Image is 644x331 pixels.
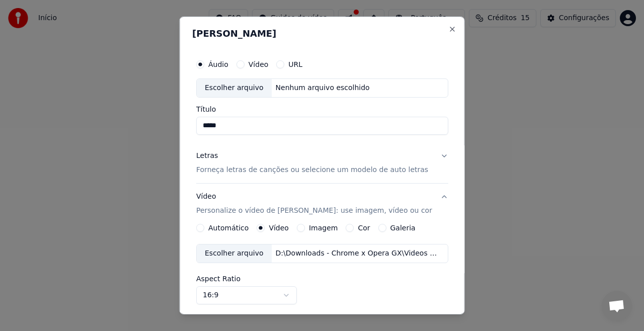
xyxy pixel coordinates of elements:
[196,206,432,216] p: Personalize o vídeo de [PERSON_NAME]: use imagem, vídeo ou cor
[197,79,272,97] div: Escolher arquivo
[197,244,272,263] div: Escolher arquivo
[196,106,448,113] label: Título
[271,83,373,93] div: Nenhum arquivo escolhido
[208,224,249,231] label: Automático
[390,224,415,231] label: Galeria
[196,275,448,282] label: Aspect Ratio
[308,224,337,231] label: Imagem
[192,29,452,38] h2: [PERSON_NAME]
[196,184,448,224] button: VídeoPersonalize o vídeo de [PERSON_NAME]: use imagem, vídeo ou cor
[271,249,442,259] div: D:\Downloads - Chrome x Opera GX\Videos sem direitos autorais\1110141_Seashore_Deep_3840x2160.mp4
[248,61,268,68] label: Vídeo
[269,224,289,231] label: Vídeo
[196,151,218,161] div: Letras
[196,143,448,183] button: LetrasForneça letras de canções ou selecione um modelo de auto letras
[196,192,432,216] div: Vídeo
[208,61,228,68] label: Áudio
[358,224,370,231] label: Cor
[288,61,302,68] label: URL
[196,165,428,175] p: Forneça letras de canções ou selecione um modelo de auto letras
